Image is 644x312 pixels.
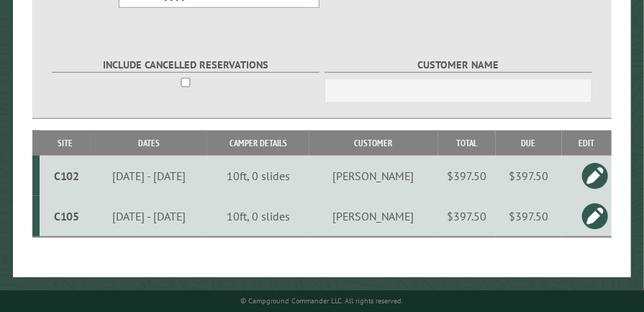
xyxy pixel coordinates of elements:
[309,156,438,196] td: [PERSON_NAME]
[438,130,496,156] th: Total
[91,130,208,156] th: Dates
[562,130,612,156] th: Edit
[93,209,205,223] div: [DATE] - [DATE]
[438,196,496,237] td: $397.50
[45,209,89,223] div: C105
[309,196,438,237] td: [PERSON_NAME]
[207,130,309,156] th: Camper Details
[496,196,562,237] td: $397.50
[325,57,592,73] label: Customer Name
[52,57,319,73] label: Include Cancelled Reservations
[93,169,205,183] div: [DATE] - [DATE]
[45,169,89,183] div: C102
[496,130,562,156] th: Due
[309,130,438,156] th: Customer
[438,156,496,196] td: $397.50
[496,156,562,196] td: $397.50
[207,156,309,196] td: 10ft, 0 slides
[40,130,91,156] th: Site
[207,196,309,237] td: 10ft, 0 slides
[241,296,404,306] small: © Campground Commander LLC. All rights reserved.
